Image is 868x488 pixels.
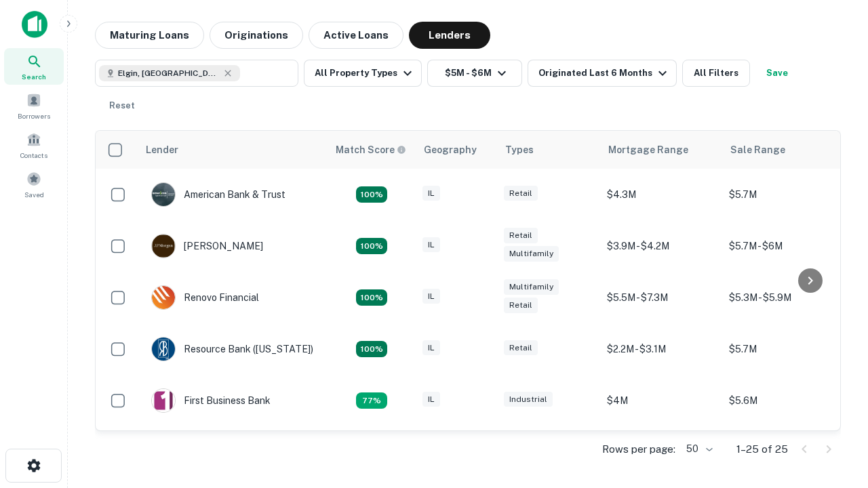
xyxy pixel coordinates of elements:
div: Originated Last 6 Months [538,65,671,81]
h6: Match Score [336,142,403,157]
div: Lender [146,142,178,158]
p: Rows per page: [602,441,675,457]
img: picture [152,235,175,258]
span: Borrowers [18,110,50,121]
img: picture [152,183,175,206]
div: IL [422,237,440,253]
a: Borrowers [4,87,64,124]
div: IL [422,340,440,356]
button: Lenders [409,22,490,49]
td: $3.1M [600,426,722,478]
button: Maturing Loans [95,22,204,49]
div: Multifamily [504,246,559,262]
iframe: Chat Widget [800,380,868,445]
span: Search [22,71,46,82]
span: Contacts [20,150,47,161]
div: IL [422,289,440,304]
td: $4.3M [600,169,722,220]
td: $5.3M - $5.9M [722,272,844,323]
div: Sale Range [730,142,785,158]
div: Multifamily [504,279,559,295]
img: picture [152,338,175,361]
div: Retail [504,228,538,243]
a: Saved [4,166,64,203]
div: Retail [504,186,538,201]
button: Originated Last 6 Months [528,60,677,87]
button: Save your search to get updates of matches that match your search criteria. [755,60,799,87]
div: Capitalize uses an advanced AI algorithm to match your search with the best lender. The match sco... [336,142,406,157]
div: American Bank & Trust [151,182,285,207]
div: Matching Properties: 4, hasApolloMatch: undefined [356,238,387,254]
div: Retail [504,340,538,356]
th: Lender [138,131,328,169]
div: Matching Properties: 4, hasApolloMatch: undefined [356,289,387,306]
td: $5.1M [722,426,844,478]
div: Geography [424,142,477,158]
td: $3.9M - $4.2M [600,220,722,272]
a: Contacts [4,127,64,163]
td: $5.5M - $7.3M [600,272,722,323]
th: Types [497,131,600,169]
img: capitalize-icon.png [22,11,47,38]
div: Mortgage Range [608,142,688,158]
th: Capitalize uses an advanced AI algorithm to match your search with the best lender. The match sco... [328,131,416,169]
div: Retail [504,298,538,313]
td: $5.7M [722,169,844,220]
a: Search [4,48,64,85]
th: Sale Range [722,131,844,169]
button: All Filters [682,60,750,87]
button: Originations [210,22,303,49]
td: $5.7M [722,323,844,375]
div: Types [505,142,534,158]
div: IL [422,186,440,201]
button: $5M - $6M [427,60,522,87]
div: Matching Properties: 4, hasApolloMatch: undefined [356,341,387,357]
button: Active Loans [309,22,403,49]
div: Matching Properties: 3, hasApolloMatch: undefined [356,392,387,409]
div: Renovo Financial [151,285,259,310]
div: Industrial [504,392,553,407]
th: Mortgage Range [600,131,722,169]
img: picture [152,389,175,412]
td: $5.7M - $6M [722,220,844,272]
td: $2.2M - $3.1M [600,323,722,375]
div: Matching Properties: 7, hasApolloMatch: undefined [356,186,387,203]
button: Reset [100,92,144,119]
span: Saved [24,189,44,200]
div: Resource Bank ([US_STATE]) [151,337,313,361]
span: Elgin, [GEOGRAPHIC_DATA], [GEOGRAPHIC_DATA] [118,67,220,79]
img: picture [152,286,175,309]
th: Geography [416,131,497,169]
td: $5.6M [722,375,844,426]
div: First Business Bank [151,388,271,413]
div: 50 [681,439,715,459]
td: $4M [600,375,722,426]
div: IL [422,392,440,407]
button: All Property Types [304,60,422,87]
div: [PERSON_NAME] [151,234,263,258]
p: 1–25 of 25 [736,441,788,457]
